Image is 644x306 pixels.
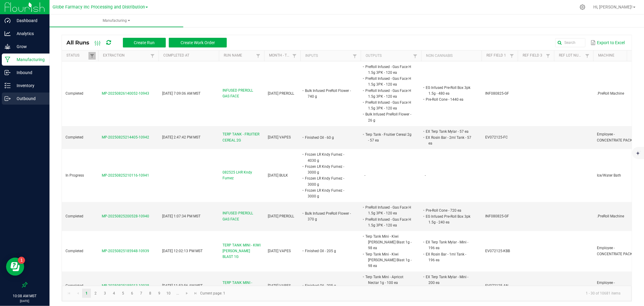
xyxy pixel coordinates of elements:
[268,214,294,218] span: [DATE] PREROLL
[11,95,47,102] p: Outbound
[485,249,510,253] span: EV072125-KBB
[597,91,624,96] span: .PreRoll Machine
[485,135,508,139] span: EV072125-FC
[162,214,200,218] span: [DATE] 1:07:34 PM MST
[162,284,203,288] span: [DATE] 11:53:56 AM MST
[364,233,412,251] li: Terp Tank Mini - Kiwi [PERSON_NAME] Blast 1g - 98 ea
[223,243,261,260] span: TERP TANK MINI - KIWI [PERSON_NAME] BLAST 1G
[268,284,291,288] span: [DATE] VAPES
[183,289,191,298] a: Go to the next page
[11,69,47,76] p: Inbound
[18,257,25,264] iframe: Resource center unread badge
[5,83,11,89] inline-svg: Inventory
[110,289,118,298] a: Page 4
[194,291,198,296] span: Go to the last page
[11,17,47,24] p: Dashboard
[119,289,127,298] a: Page 5
[155,289,164,298] a: Page 9
[149,52,156,60] a: Filter
[485,214,509,218] span: INF080825-GF
[53,5,145,10] span: Globe Farmacy Inc Processing and Distribution
[364,251,412,269] li: Terp Tank Mini - Kiwi [PERSON_NAME] Blast 1g - 98 ea
[162,249,203,253] span: [DATE] 12:02:13 PM MST
[425,207,473,213] li: Pre-Roll Cone - 720 ea
[102,173,149,177] span: MP-20250825210116-10941
[364,216,412,228] li: PreRoll Infused - Gas Face H 1.5g 3PK - 120 ea
[364,274,412,286] li: Terp Tank Mini - Apricot Nectar 1g - 100 ea
[66,284,83,288] span: Completed
[102,214,149,218] span: MP-20250825200528-10940
[584,52,591,60] a: Filter
[66,173,84,177] span: In Progress
[223,210,261,222] span: INFUSED PREROLL GAS FACE
[162,91,200,96] span: [DATE] 7:09:06 AM MST
[304,248,352,254] li: Finished Oil - 205 g
[66,53,88,58] a: StatusSortable
[103,53,149,58] a: ExtractionSortable
[102,135,149,139] span: MP-20250825214405-10942
[50,15,183,27] a: Manufacturing
[364,64,412,76] li: PreRoll Infused - Gas Face H 1.5g 3PK - 120 ea
[5,96,11,102] inline-svg: Outbound
[351,52,358,60] a: Filter
[304,151,352,163] li: Frozen LR Kndy Fumez - 4030 g
[223,280,261,291] span: TERP TANK MINI - APRICOT NECTAR 1G
[300,50,361,61] th: Inputs
[523,53,544,58] a: Ref Field 3Sortable
[268,91,294,96] span: [DATE] PREROLL
[11,43,47,50] p: Grow
[255,52,262,60] a: Filter
[123,38,166,47] button: Create Run
[184,291,189,296] span: Go to the next page
[102,249,149,253] span: MP-20250825185948-10939
[291,52,298,60] a: Filter
[412,52,419,60] a: Filter
[101,289,109,298] a: Page 3
[364,99,412,111] li: PreRoll Infused - Gas Face H 1.5g 3PK - 120 ea
[223,88,261,99] span: INFUSED PREROLL GAS FACE
[597,246,633,256] span: Employee - CONCENTRATE PACK
[485,91,509,96] span: INF080825-GF
[589,37,626,48] button: Export to Excel
[224,53,254,58] a: Run NameSortable
[486,53,508,58] a: Ref Field 1Sortable
[66,135,83,139] span: Completed
[425,129,473,135] li: EX Terp Tank Mylar - 57 ea
[5,57,11,63] inline-svg: Manufacturing
[11,30,47,37] p: Analytics
[425,135,473,146] li: EX Rosin Bar - 2ml Tank - 57 ea
[597,132,633,142] span: Employee - CONCENTRATE PACK
[269,53,290,58] a: Month - TypeSortable
[425,274,473,286] li: EX Terp Tank Mylar - Mini - 200 ea
[268,173,288,177] span: [DATE] BULK
[555,38,585,47] input: Search
[268,249,291,253] span: [DATE] VAPES
[5,70,11,76] inline-svg: Inbound
[304,187,352,199] li: Frozen LR Kndy Fumez - 3000 g
[508,52,515,60] a: Filter
[304,135,352,141] li: Finished Oil - 60 g
[559,53,583,58] a: Ref Lot NumberSortable
[164,289,173,298] a: Page 10
[304,88,352,99] li: Bulk Infused PreRoll Flower - 740 g
[82,289,91,298] a: Page 1
[102,91,149,96] span: MP-20250826140052-10943
[181,40,215,45] span: Create Work Order
[268,135,291,139] span: [DATE] VAPES
[22,282,28,288] label: Pin the sidebar to full width on large screens
[597,173,621,177] span: Ice/Water Bath
[128,289,136,298] a: Page 6
[304,175,352,187] li: Frozen LR Kndy Fumez - 3000 g
[364,111,412,123] li: Bulk Infused PreRoll Flower - 26 g
[593,5,633,9] span: Hi, [PERSON_NAME]!
[598,53,629,58] a: MachineSortable
[102,284,149,288] span: MP-20250825185013-10938
[66,214,83,218] span: Completed
[421,149,482,202] td: -
[364,132,412,143] li: Terp Tank - Fruitier Cereal 2g - 57 ea
[223,132,261,143] span: TERP TANK - FRUITIER CEREAL 2G
[163,53,216,58] a: Completed AtSortable
[364,76,412,87] li: PreRoll Infused - Gas Face H 1.5g 3PK - 120 ea
[66,37,231,48] div: All Runs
